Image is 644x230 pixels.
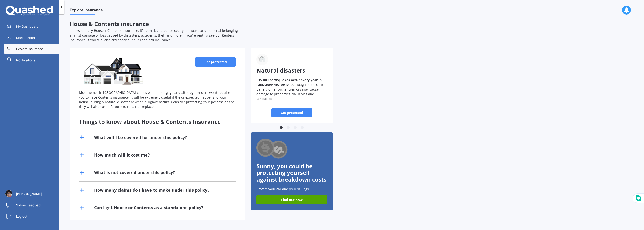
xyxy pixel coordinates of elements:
span: Submit feedback [16,203,42,208]
img: House & Contents insurance [79,57,144,85]
div: Most homes in [GEOGRAPHIC_DATA] comes with a mortgage and although lenders won’t require you to h... [79,90,236,109]
button: 2 [286,125,291,130]
span: Explore insurance [70,8,103,14]
a: [PERSON_NAME] [4,189,59,199]
button: 4 [300,125,305,130]
button: 3 [293,125,298,130]
span: Natural disasters [256,66,305,74]
b: ~15,000 earthquakes [256,78,290,82]
span: Market Scan [16,35,35,40]
div: Can I get House or Contents as a standalone policy? [94,205,203,211]
span: My Dashboard [16,24,39,29]
a: Get protected [271,108,312,117]
span: Log out [16,214,27,219]
p: Although some can’t be felt, other bigger tremors may cause damage to properties, valuables and l... [256,78,327,101]
span: Sunny, you could be protecting yourself against breakdown costs [256,162,326,183]
div: What will I be covered for under this policy? [94,135,187,140]
a: Market Scan [4,33,59,42]
p: Protect your car and your savings. [256,187,327,191]
span: House & Contents insurance [70,20,149,28]
a: Find out how [256,195,327,204]
a: Get protected [195,57,236,67]
span: [PERSON_NAME] [16,192,42,196]
div: How much will it cost me? [94,152,150,158]
span: Notifications [16,58,35,62]
div: What is not covered under this policy? [94,170,175,175]
span: Things to know about House & Contents Insurance [79,118,221,125]
img: Cashback [256,138,288,160]
img: AOh14GiVFoYJyNxbgWKay2H54yTswEcOiMkq9KstMsJi478=s96-c [5,190,12,197]
button: 1 [279,125,284,130]
span: It is essentially House + Contents insurance. It's been bundled to cover your house and personal ... [70,28,239,42]
a: Submit feedback [4,201,59,210]
img: Natural disasters [256,54,268,65]
a: Log out [4,212,59,221]
a: Explore insurance [4,44,59,54]
span: Explore insurance [16,47,43,51]
div: How many claims do I have to make under this policy? [94,187,209,193]
a: My Dashboard [4,22,59,31]
b: occur every year in [GEOGRAPHIC_DATA]. [256,78,322,87]
a: Notifications [4,55,59,65]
